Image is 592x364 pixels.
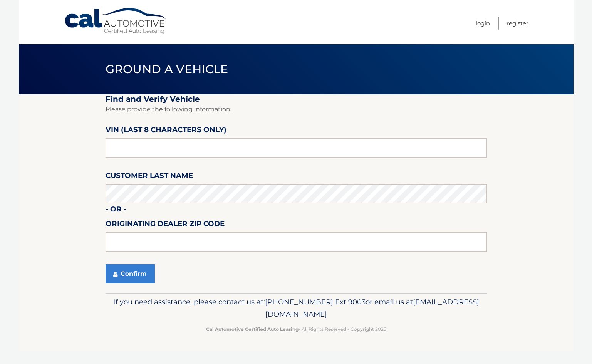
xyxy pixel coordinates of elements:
label: Customer Last Name [106,170,193,184]
label: VIN (last 8 characters only) [106,124,226,138]
a: Register [506,17,528,30]
button: Confirm [106,264,155,283]
p: - All Rights Reserved - Copyright 2025 [111,325,482,333]
span: Ground a Vehicle [106,62,228,76]
h2: Find and Verify Vehicle [106,94,487,104]
p: If you need assistance, please contact us at: or email us at [111,296,482,320]
label: Originating Dealer Zip Code [106,218,225,232]
label: - or - [106,203,126,218]
strong: Cal Automotive Certified Auto Leasing [206,326,299,332]
p: Please provide the following information. [106,104,487,115]
a: Login [476,17,490,30]
a: Cal Automotive [64,8,168,35]
span: [PHONE_NUMBER] Ext 9003 [265,297,366,306]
